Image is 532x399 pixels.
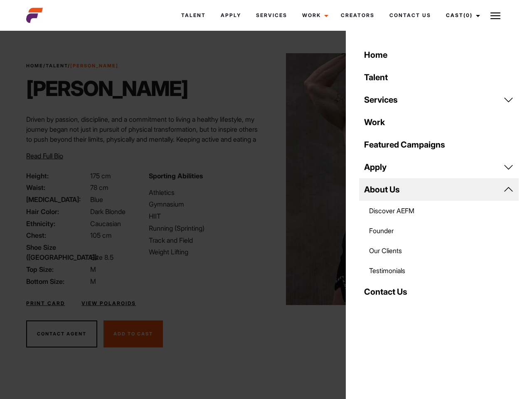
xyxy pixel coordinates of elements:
[26,276,89,286] span: Bottom Size:
[149,199,261,209] li: Gymnasium
[490,11,500,21] img: Burger icon
[26,7,43,24] img: cropped-aefm-brand-fav-22-square.png
[359,66,519,89] a: Talent
[26,152,63,160] span: Read Full Bio
[174,4,213,27] a: Talent
[90,172,111,180] span: 175 cm
[295,4,333,27] a: Work
[26,230,89,240] span: Chest:
[90,183,108,192] span: 78 cm
[26,182,89,192] span: Waist:
[90,231,112,239] span: 105 cm
[90,207,126,216] span: Dark Blonde
[26,114,261,164] p: Driven by passion, discipline, and a commitment to living a healthy lifestyle, my journey began n...
[359,221,519,241] a: Founder
[26,264,89,274] span: Top Size:
[438,4,485,27] a: Cast(0)
[103,320,163,348] button: Add To Cast
[382,4,438,27] a: Contact Us
[359,156,519,178] a: Apply
[26,242,89,262] span: Shoe Size ([GEOGRAPHIC_DATA]):
[149,235,261,245] li: Track and Field
[26,207,89,217] span: Hair Color:
[90,195,103,204] span: Blue
[90,219,121,228] span: Caucasian
[359,201,519,221] a: Discover AEFM
[359,261,519,281] a: Testimonials
[113,331,153,337] span: Add To Cast
[149,247,261,257] li: Weight Lifting
[359,44,519,66] a: Home
[359,133,519,156] a: Featured Campaigns
[26,151,63,161] button: Read Full Bio
[26,320,97,348] button: Contact Agent
[26,63,43,69] a: Home
[149,223,261,233] li: Running (Sprinting)
[90,265,96,273] span: M
[26,62,118,69] span: / /
[149,211,261,221] li: HIIT
[359,178,519,201] a: About Us
[26,171,89,181] span: Height:
[463,12,473,18] span: (0)
[70,63,118,69] strong: [PERSON_NAME]
[359,111,519,133] a: Work
[359,281,519,303] a: Contact Us
[249,4,295,27] a: Services
[359,241,519,261] a: Our Clients
[26,219,89,229] span: Ethnicity:
[81,300,136,307] a: View Polaroids
[26,76,188,101] h1: [PERSON_NAME]
[359,89,519,111] a: Services
[149,172,203,180] strong: Sporting Abilities
[333,4,382,27] a: Creators
[26,300,65,307] a: Print Card
[26,195,89,204] span: [MEDICAL_DATA]:
[46,63,68,69] a: Talent
[149,187,261,197] li: Athletics
[213,4,249,27] a: Apply
[90,253,113,261] span: Size 8.5
[90,277,96,286] span: M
